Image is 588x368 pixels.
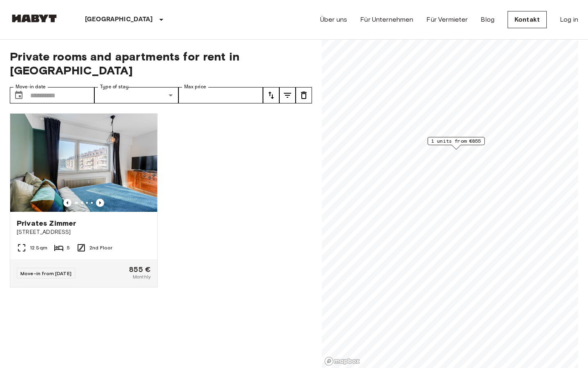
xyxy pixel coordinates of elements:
a: Für Unternehmen [360,15,413,25]
span: 5 [67,244,70,251]
button: Previous image [63,199,71,207]
a: Log in [560,15,578,25]
img: Marketing picture of unit DE-07-006-001-05HF [10,114,157,212]
label: Move-in date [16,83,46,90]
p: [GEOGRAPHIC_DATA] [85,15,153,25]
span: Private rooms and apartments for rent in [GEOGRAPHIC_DATA] [10,49,312,77]
button: Choose date [11,87,27,103]
button: Previous image [96,199,104,207]
span: 855 € [129,266,151,273]
span: 2nd Floor [89,244,112,251]
span: 1 units from €855 [431,137,481,145]
span: Move-in from [DATE] [20,270,71,276]
span: 12 Sqm [30,244,47,251]
label: Max price [184,83,206,90]
a: Kontakt [508,11,547,28]
a: Über uns [320,15,347,25]
a: Für Vermieter [426,15,468,25]
img: Habyt [10,14,59,22]
label: Type of stay [100,83,129,90]
a: Mapbox logo [324,357,360,366]
a: Marketing picture of unit DE-07-006-001-05HFPrevious imagePrevious imagePrivates Zimmer[STREET_AD... [10,113,158,287]
span: Privates Zimmer [17,218,76,228]
span: [STREET_ADDRESS] [17,228,151,236]
span: Monthly [133,273,151,280]
button: tune [263,87,279,103]
div: Map marker [428,137,485,150]
a: Blog [481,15,494,25]
button: tune [296,87,312,103]
button: tune [279,87,296,103]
